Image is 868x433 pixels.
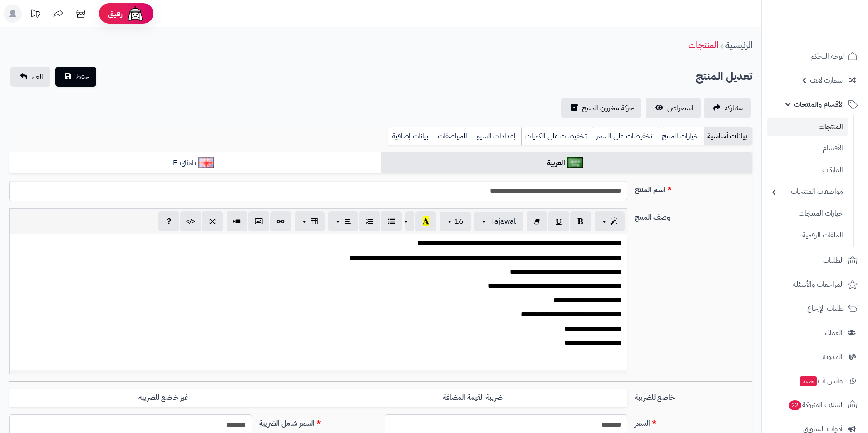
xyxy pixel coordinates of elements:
span: سمارت لايف [810,74,843,87]
label: وصف المنتج [631,208,756,223]
span: مشاركه [725,103,744,113]
a: خيارات المنتجات [767,204,848,223]
span: الغاء [31,71,43,82]
label: ضريبة القيمة المضافة [318,389,627,407]
label: السعر شامل الضريبة [256,414,381,429]
span: الأقسام والمنتجات [794,98,844,111]
img: ai-face.png [126,5,144,23]
span: المدونة [823,350,843,363]
a: لوحة التحكم [767,45,863,67]
a: مواصفات المنتجات [767,182,848,202]
a: المنتجات [767,118,848,136]
a: مشاركه [704,98,751,118]
img: العربية [567,157,583,168]
span: طلبات الإرجاع [807,302,844,315]
label: غير خاضع للضريبه [9,389,318,407]
span: العملاء [825,326,843,339]
span: لوحة التحكم [810,50,844,63]
span: رفيق [108,8,123,19]
a: استعراض [646,98,701,118]
button: حفظ [55,67,96,87]
a: الطلبات [767,250,863,271]
span: Tajawal [491,216,516,227]
label: اسم المنتج [631,181,756,195]
button: Tajawal [474,212,523,231]
a: تخفيضات على الكميات [521,127,592,145]
a: المنتجات [688,38,718,52]
span: المراجعات والأسئلة [793,278,844,291]
a: العربية [381,152,753,174]
a: السلات المتروكة22 [767,394,863,416]
img: logo-2.png [806,25,859,44]
span: 16 [454,216,464,227]
a: العملاء [767,322,863,344]
span: 22 [789,400,801,410]
a: الغاء [10,67,50,87]
span: جديد [800,376,817,386]
a: English [9,152,381,174]
a: حركة مخزون المنتج [561,98,641,118]
a: المراجعات والأسئلة [767,274,863,295]
a: بيانات إضافية [388,127,434,145]
span: حفظ [75,71,89,82]
a: وآتس آبجديد [767,370,863,392]
a: الرئيسية [725,38,752,52]
img: English [198,157,214,168]
a: المواصفات [434,127,473,145]
span: السلات المتروكة [788,399,844,411]
a: تخفيضات على السعر [592,127,658,145]
span: وآتس آب [799,374,843,387]
a: تحديثات المنصة [24,5,47,25]
h2: تعديل المنتج [696,67,752,86]
a: خيارات المنتج [658,127,704,145]
a: الأقسام [767,138,848,158]
label: السعر [631,414,756,429]
button: 16 [440,212,471,231]
a: الماركات [767,160,848,180]
label: خاضع للضريبة [631,389,756,403]
span: حركة مخزون المنتج [582,103,634,113]
span: استعراض [667,103,694,113]
a: طلبات الإرجاع [767,298,863,320]
span: الطلبات [823,254,844,267]
a: بيانات أساسية [704,127,752,145]
a: إعدادات السيو [473,127,521,145]
a: الملفات الرقمية [767,226,848,245]
a: المدونة [767,346,863,368]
